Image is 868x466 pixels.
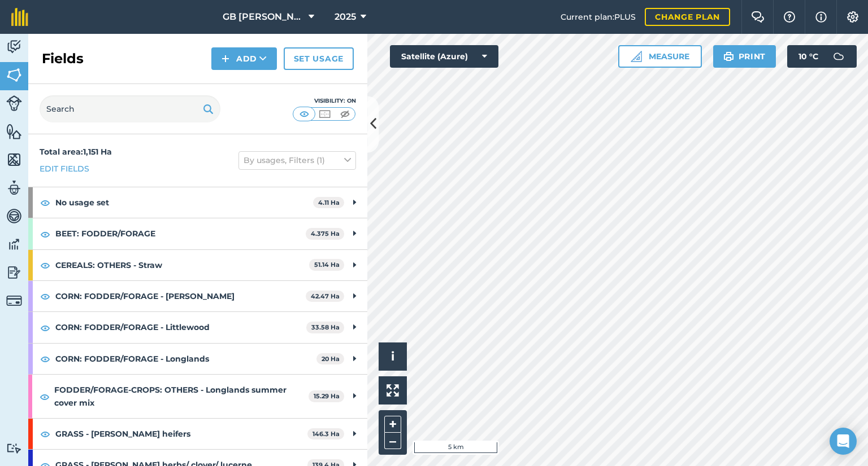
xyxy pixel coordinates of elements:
[42,50,84,68] h2: Fields
[40,321,50,335] img: svg+xml;base64,PHN2ZyB4bWxucz0iaHR0cDovL3d3dy53My5vcmcvMjAwMC9zdmciIHdpZHRoPSIxOCIgaGVpZ2h0PSIyNC...
[387,384,399,397] img: Four arrows, one pointing top left, one top right, one bottom right and the last bottom left
[55,312,306,342] strong: CORN: FODDER/FORAGE - Littlewood
[6,443,22,454] img: svg+xml;base64,PD94bWwgdmVyc2lvbj0iMS4wIiBlbmNvZGluZz0idXRmLTgiPz4KPCEtLSBHZW5lcmF0b3I6IEFkb2JlIE...
[561,11,636,23] span: Current plan : PLUS
[6,236,22,253] img: svg+xml;base64,PD94bWwgdmVyc2lvbj0iMS4wIiBlbmNvZGluZz0idXRmLTgiPz4KPCEtLSBHZW5lcmF0b3I6IEFkb2JlIE...
[311,292,340,300] strong: 42.47 Ha
[787,45,857,68] button: 10 °C
[6,38,22,55] img: svg+xml;base64,PD94bWwgdmVyc2lvbj0iMS4wIiBlbmNvZGluZz0idXRmLTgiPz4KPCEtLSBHZW5lcmF0b3I6IEFkb2JlIE...
[384,416,401,433] button: +
[222,52,229,65] img: svg+xml;base64,PHN2ZyB4bWxucz0iaHR0cDovL3d3dy53My5vcmcvMjAwMC9zdmciIHdpZHRoPSIxNCIgaGVpZ2h0PSIyNC...
[384,433,401,449] button: –
[390,45,498,68] button: Satellite (Azure)
[798,45,818,68] span: 10 ° C
[40,352,50,366] img: svg+xml;base64,PHN2ZyB4bWxucz0iaHR0cDovL3d3dy53My5vcmcvMjAwMC9zdmciIHdpZHRoPSIxOCIgaGVpZ2h0PSIyNC...
[322,355,340,363] strong: 20 Ha
[28,344,367,374] div: CORN: FODDER/FORAGE - Longlands20 Ha
[338,108,352,120] img: svg+xml;base64,PHN2ZyB4bWxucz0iaHR0cDovL3d3dy53My5vcmcvMjAwMC9zdmciIHdpZHRoPSI1MCIgaGVpZ2h0PSI0MC...
[28,419,367,449] div: GRASS - [PERSON_NAME] heifers146.3 Ha
[40,95,220,122] input: Search
[55,281,306,311] strong: CORN: FODDER/FORAGE - [PERSON_NAME]
[6,179,22,196] img: svg+xml;base64,PD94bWwgdmVyc2lvbj0iMS4wIiBlbmNvZGluZz0idXRmLTgiPz4KPCEtLSBHZW5lcmF0b3I6IEFkb2JlIE...
[55,250,309,280] strong: CEREALS: OTHERS - Straw
[284,47,354,70] a: Set usage
[40,289,50,303] img: svg+xml;base64,PHN2ZyB4bWxucz0iaHR0cDovL3d3dy53My5vcmcvMjAwMC9zdmciIHdpZHRoPSIxOCIgaGVpZ2h0PSIyNC...
[40,196,50,209] img: svg+xml;base64,PHN2ZyB4bWxucz0iaHR0cDovL3d3dy53My5vcmcvMjAwMC9zdmciIHdpZHRoPSIxOCIgaGVpZ2h0PSIyNC...
[379,342,407,371] button: i
[297,108,311,120] img: svg+xml;base64,PHN2ZyB4bWxucz0iaHR0cDovL3d3dy53My5vcmcvMjAwMC9zdmciIHdpZHRoPSI1MCIgaGVpZ2h0PSI0MC...
[6,208,22,225] img: svg+xml;base64,PD94bWwgdmVyc2lvbj0iMS4wIiBlbmNvZGluZz0idXRmLTgiPz4KPCEtLSBHZW5lcmF0b3I6IEFkb2JlIE...
[40,162,89,175] a: Edit fields
[391,349,394,363] span: i
[40,390,50,403] img: svg+xml;base64,PHN2ZyB4bWxucz0iaHR0cDovL3d3dy53My5vcmcvMjAwMC9zdmciIHdpZHRoPSIxOCIgaGVpZ2h0PSIyNC...
[618,45,702,68] button: Measure
[815,10,827,24] img: svg+xml;base64,PHN2ZyB4bWxucz0iaHR0cDovL3d3dy53My5vcmcvMjAwMC9zdmciIHdpZHRoPSIxNyIgaGVpZ2h0PSIxNy...
[314,261,340,269] strong: 51.14 Ha
[11,8,28,26] img: fieldmargin Logo
[28,312,367,342] div: CORN: FODDER/FORAGE - Littlewood33.58 Ha
[54,375,309,418] strong: FODDER/FORAGE-CROPS: OTHERS - Longlands summer cover mix
[723,50,734,63] img: svg+xml;base64,PHN2ZyB4bWxucz0iaHR0cDovL3d3dy53My5vcmcvMjAwMC9zdmciIHdpZHRoPSIxOSIgaGVpZ2h0PSIyNC...
[40,147,112,157] strong: Total area : 1,151 Ha
[28,375,367,418] div: FODDER/FORAGE-CROPS: OTHERS - Longlands summer cover mix15.29 Ha
[55,419,307,449] strong: GRASS - [PERSON_NAME] heifers
[335,10,356,24] span: 2025
[6,123,22,140] img: svg+xml;base64,PHN2ZyB4bWxucz0iaHR0cDovL3d3dy53My5vcmcvMjAwMC9zdmciIHdpZHRoPSI1NiIgaGVpZ2h0PSI2MC...
[55,187,313,218] strong: No usage set
[28,281,367,311] div: CORN: FODDER/FORAGE - [PERSON_NAME]42.47 Ha
[40,258,50,272] img: svg+xml;base64,PHN2ZyB4bWxucz0iaHR0cDovL3d3dy53My5vcmcvMjAwMC9zdmciIHdpZHRoPSIxOCIgaGVpZ2h0PSIyNC...
[6,293,22,309] img: svg+xml;base64,PD94bWwgdmVyc2lvbj0iMS4wIiBlbmNvZGluZz0idXRmLTgiPz4KPCEtLSBHZW5lcmF0b3I6IEFkb2JlIE...
[28,250,367,280] div: CEREALS: OTHERS - Straw51.14 Ha
[645,8,730,26] a: Change plan
[631,51,642,62] img: Ruler icon
[311,323,340,331] strong: 33.58 Ha
[40,227,50,241] img: svg+xml;base64,PHN2ZyB4bWxucz0iaHR0cDovL3d3dy53My5vcmcvMjAwMC9zdmciIHdpZHRoPSIxOCIgaGVpZ2h0PSIyNC...
[830,428,857,455] div: Open Intercom Messenger
[6,67,22,83] img: svg+xml;base64,PHN2ZyB4bWxucz0iaHR0cDovL3d3dy53My5vcmcvMjAwMC9zdmciIHdpZHRoPSI1NiIgaGVpZ2h0PSI2MC...
[211,47,277,70] button: Add
[28,218,367,249] div: BEET: FODDER/FORAGE4.375 Ha
[6,95,22,111] img: svg+xml;base64,PD94bWwgdmVyc2lvbj0iMS4wIiBlbmNvZGluZz0idXRmLTgiPz4KPCEtLSBHZW5lcmF0b3I6IEFkb2JlIE...
[827,45,850,68] img: svg+xml;base64,PD94bWwgdmVyc2lvbj0iMS4wIiBlbmNvZGluZz0idXRmLTgiPz4KPCEtLSBHZW5lcmF0b3I6IEFkb2JlIE...
[203,102,214,116] img: svg+xml;base64,PHN2ZyB4bWxucz0iaHR0cDovL3d3dy53My5vcmcvMjAwMC9zdmciIHdpZHRoPSIxOSIgaGVpZ2h0PSIyNC...
[293,96,356,105] div: Visibility: On
[314,392,340,400] strong: 15.29 Ha
[313,430,340,438] strong: 146.3 Ha
[751,11,765,23] img: Two speech bubbles overlapping with the left bubble in the forefront
[846,11,860,23] img: A cog icon
[238,151,356,169] button: By usages, Filters (1)
[55,344,316,374] strong: CORN: FODDER/FORAGE - Longlands
[318,199,340,206] strong: 4.11 Ha
[311,230,340,238] strong: 4.375 Ha
[6,151,22,168] img: svg+xml;base64,PHN2ZyB4bWxucz0iaHR0cDovL3d3dy53My5vcmcvMjAwMC9zdmciIHdpZHRoPSI1NiIgaGVpZ2h0PSI2MC...
[318,108,332,120] img: svg+xml;base64,PHN2ZyB4bWxucz0iaHR0cDovL3d3dy53My5vcmcvMjAwMC9zdmciIHdpZHRoPSI1MCIgaGVpZ2h0PSI0MC...
[223,10,304,24] span: GB [PERSON_NAME] Farms
[6,264,22,281] img: svg+xml;base64,PD94bWwgdmVyc2lvbj0iMS4wIiBlbmNvZGluZz0idXRmLTgiPz4KPCEtLSBHZW5lcmF0b3I6IEFkb2JlIE...
[55,218,306,249] strong: BEET: FODDER/FORAGE
[40,427,50,441] img: svg+xml;base64,PHN2ZyB4bWxucz0iaHR0cDovL3d3dy53My5vcmcvMjAwMC9zdmciIHdpZHRoPSIxOCIgaGVpZ2h0PSIyNC...
[28,187,367,218] div: No usage set4.11 Ha
[713,45,776,68] button: Print
[783,11,796,23] img: A question mark icon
